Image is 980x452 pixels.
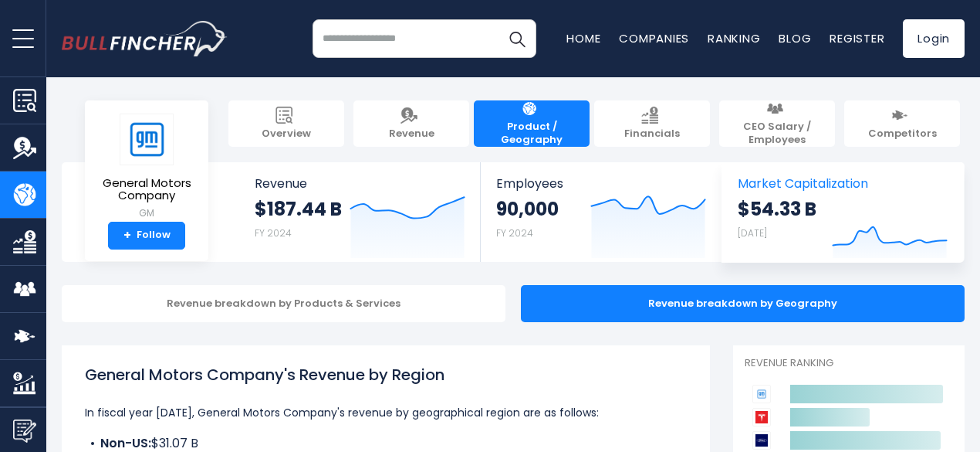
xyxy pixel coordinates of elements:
[496,226,533,240] small: FY 2024
[389,127,434,141] span: Revenue
[903,19,965,58] a: Login
[752,385,771,403] img: General Motors Company competitors logo
[719,100,835,147] a: CEO Salary / Employees
[722,162,963,262] a: Market Capitalization $54.33 B [DATE]
[498,19,536,58] button: Search
[738,176,948,191] span: Market Capitalization
[708,30,760,46] a: Ranking
[255,226,292,240] small: FY 2024
[482,121,582,147] span: Product / Geography
[566,30,600,46] a: Home
[97,206,196,220] small: GM
[85,403,687,422] p: In fiscal year [DATE], General Motors Company's revenue by geographical region are as follows:
[62,285,505,322] div: Revenue breakdown by Products & Services
[496,197,559,221] strong: 90,000
[745,357,953,370] p: Revenue Ranking
[100,434,151,452] b: Non-US:
[96,113,197,222] a: General Motors Company GM
[594,100,710,147] a: Financials
[62,21,228,56] a: Go to homepage
[239,162,481,262] a: Revenue $187.44 B FY 2024
[738,197,816,221] strong: $54.33 B
[262,127,311,141] span: Overview
[353,100,469,147] a: Revenue
[727,121,827,147] span: CEO Salary / Employees
[844,100,960,147] a: Competitors
[228,100,344,147] a: Overview
[496,176,705,191] span: Employees
[624,127,680,141] span: Financials
[123,229,131,243] strong: +
[779,30,811,46] a: Blog
[830,30,884,46] a: Register
[481,162,721,262] a: Employees 90,000 FY 2024
[619,30,689,46] a: Companies
[868,127,937,141] span: Competitors
[62,21,228,56] img: bullfincher logo
[752,408,771,427] img: Tesla competitors logo
[474,100,590,147] a: Product / Geography
[108,222,185,250] a: +Follow
[255,197,342,221] strong: $187.44 B
[521,285,965,322] div: Revenue breakdown by Geography
[738,226,767,240] small: [DATE]
[85,363,687,386] h1: General Motors Company's Revenue by Region
[255,176,465,191] span: Revenue
[752,431,771,450] img: Ford Motor Company competitors logo
[97,177,196,202] span: General Motors Company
